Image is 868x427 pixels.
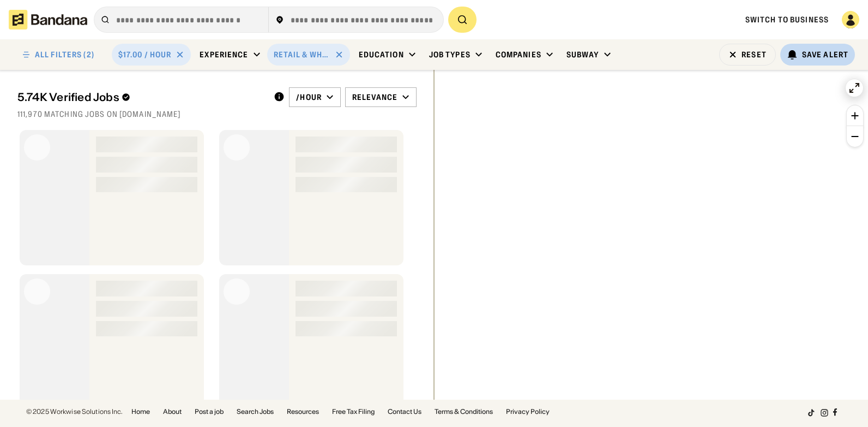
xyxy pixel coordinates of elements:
a: Terms & Conditions [435,408,493,415]
div: Save Alert [802,50,848,60]
div: © 2025 Workwise Solutions Inc. [26,408,123,415]
div: /hour [296,92,322,102]
a: About [163,408,182,415]
div: Relevance [352,92,397,102]
div: Subway [566,50,599,60]
a: Search Jobs [237,408,274,415]
div: 5.74K Verified Jobs [17,91,265,104]
div: grid [17,126,417,400]
div: Job Types [429,50,471,60]
a: Privacy Policy [506,408,550,415]
div: ALL FILTERS (2) [35,51,94,58]
div: $17.00 / hour [118,50,172,60]
a: Contact Us [388,408,421,415]
div: Education [359,50,404,60]
a: Home [131,408,150,415]
div: Companies [496,50,541,60]
a: Free Tax Filing [332,408,375,415]
div: Reset [742,51,767,58]
img: Bandana logotype [9,10,87,29]
a: Resources [287,408,319,415]
div: Retail & Wholesale [274,50,330,60]
a: Switch to Business [745,15,829,25]
a: Post a job [195,408,224,415]
div: Experience [200,50,248,60]
div: 111,970 matching jobs on [DOMAIN_NAME] [17,109,417,119]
